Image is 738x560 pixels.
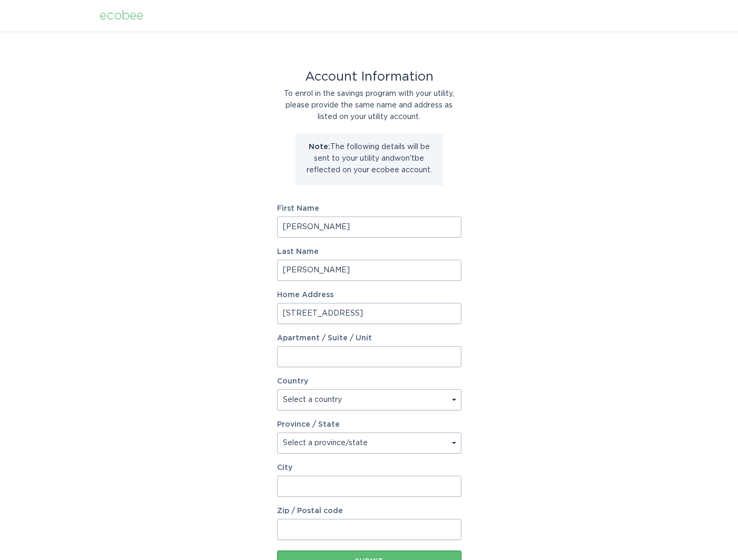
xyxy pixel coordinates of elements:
[303,141,435,176] p: The following details will be sent to your utility and won't be reflected on your ecobee account.
[277,464,461,471] label: City
[277,421,340,428] label: Province / State
[277,335,461,342] label: Apartment / Suite / Unit
[100,10,143,22] div: ecobee
[277,71,461,83] div: Account Information
[277,88,461,123] div: To enrol in the savings program with your utility, please provide the same name and address as li...
[277,291,461,299] label: Home Address
[277,507,461,515] label: Zip / Postal code
[277,248,461,256] label: Last Name
[309,143,330,151] strong: Note:
[277,378,308,385] label: Country
[277,205,461,212] label: First Name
